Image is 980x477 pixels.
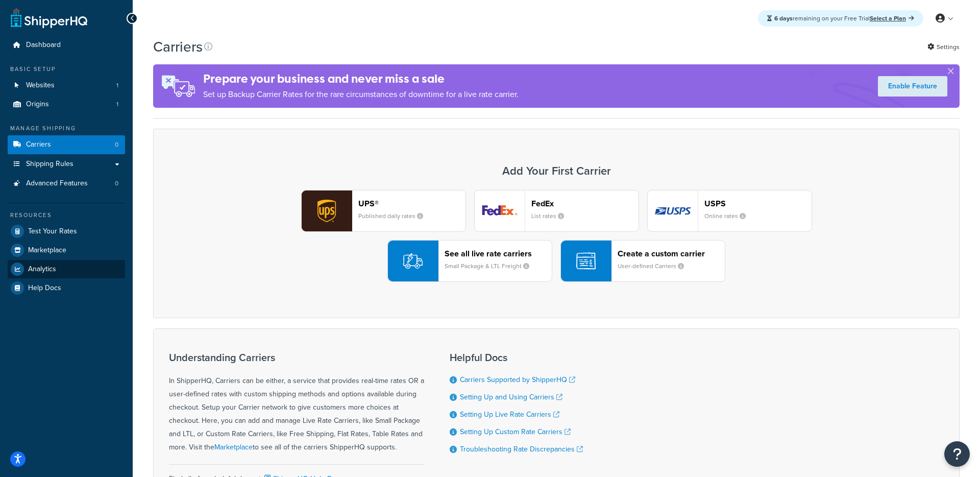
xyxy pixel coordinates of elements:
div: Manage Shipping [8,124,125,133]
a: Troubleshooting Rate Discrepancies [460,444,583,455]
span: Marketplace [28,246,66,255]
strong: 6 days [774,14,793,23]
small: Published daily rates [358,211,431,221]
button: ups logoUPS®Published daily rates [301,190,466,232]
img: icon-carrier-custom-c93b8a24.svg [576,251,596,271]
header: FedEx [531,199,639,208]
a: Dashboard [8,36,125,55]
small: Small Package & LTL Freight [445,261,537,271]
small: List rates [531,211,572,221]
span: Help Docs [28,284,61,293]
a: Analytics [8,260,125,278]
button: Open Resource Center [944,441,970,467]
img: icon-carrier-liverate-becf4550.svg [403,251,423,271]
span: Analytics [28,265,56,274]
span: 1 [116,100,118,109]
header: UPS® [358,199,465,208]
a: Setting Up Live Rate Carriers [460,409,559,420]
header: Create a custom carrier [618,249,725,258]
p: Set up Backup Carrier Rates for the rare circumstances of downtime for a live rate carrier. [203,87,519,102]
button: fedEx logoFedExList rates [474,190,639,232]
h3: Add Your First Carrier [164,165,949,177]
span: 0 [115,140,118,149]
div: Basic Setup [8,65,125,74]
button: Create a custom carrierUser-defined Carriers [560,240,725,282]
a: Shipping Rules [8,155,125,174]
h3: Understanding Carriers [169,352,424,363]
div: remaining on your Free Trial [758,10,923,27]
small: User-defined Carriers [618,261,692,271]
img: fedEx logo [475,190,525,231]
a: Select a Plan [870,14,914,23]
a: Carriers Supported by ShipperHQ [460,374,575,385]
span: Websites [26,81,55,90]
span: Dashboard [26,41,61,50]
a: Help Docs [8,279,125,297]
a: Carriers 0 [8,135,125,154]
span: 0 [115,179,118,188]
button: See all live rate carriersSmall Package & LTL Freight [387,240,552,282]
small: Online rates [704,211,754,221]
a: Origins 1 [8,95,125,114]
a: Setting Up Custom Rate Carriers [460,426,571,437]
a: Test Your Rates [8,222,125,241]
span: Carriers [26,140,51,149]
span: Shipping Rules [26,160,73,169]
a: Marketplace [8,241,125,259]
span: Advanced Features [26,179,88,188]
li: Carriers [8,135,125,154]
header: USPS [704,199,812,208]
h3: Helpful Docs [450,352,583,363]
span: Origins [26,100,49,109]
a: Advanced Features 0 [8,174,125,193]
button: usps logoUSPSOnline rates [647,190,812,232]
span: Test Your Rates [28,227,77,236]
a: Marketplace [214,442,253,452]
h1: Carriers [153,37,203,57]
img: usps logo [648,190,698,231]
header: See all live rate carriers [445,249,552,258]
img: ad-rules-rateshop-fe6ec290ccb7230408bd80ed9643f0289d75e0ffd9eb532fc0e269fcd187b520.png [153,64,203,108]
li: Origins [8,95,125,114]
a: Enable Feature [878,76,947,97]
h4: Prepare your business and never miss a sale [203,70,519,87]
a: Settings [927,40,960,54]
a: Websites 1 [8,76,125,95]
span: 1 [116,81,118,90]
a: Setting Up and Using Carriers [460,392,562,402]
li: Websites [8,76,125,95]
div: In ShipperHQ, Carriers can be either, a service that provides real-time rates OR a user-defined r... [169,352,424,454]
div: Resources [8,211,125,220]
a: ShipperHQ Home [11,8,87,28]
li: Advanced Features [8,174,125,193]
img: ups logo [302,190,352,231]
